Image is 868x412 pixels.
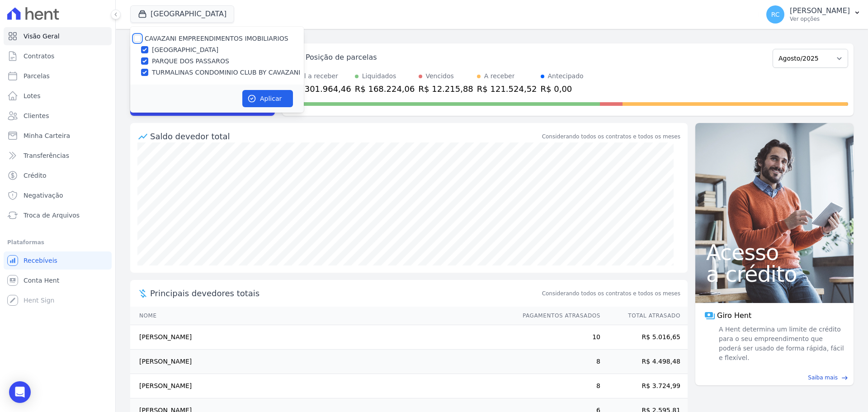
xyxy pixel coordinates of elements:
th: Total Atrasado [601,307,688,325]
span: Lotes [24,91,41,100]
span: Troca de Arquivos [24,211,80,220]
a: Minha Carteira [4,127,112,145]
label: [GEOGRAPHIC_DATA] [152,45,218,55]
p: Ver opções [790,15,850,23]
a: Lotes [4,87,112,105]
div: R$ 12.215,88 [419,83,473,95]
div: Vencidos [426,71,454,81]
a: Negativação [4,186,112,204]
span: Acesso [706,242,843,263]
div: R$ 121.524,52 [477,83,537,95]
label: CAVAZANI EMPREENDIMENTOS IMOBILIARIOS [145,35,288,42]
span: Parcelas [24,71,50,81]
div: Considerando todos os contratos e todos os meses [542,133,680,141]
p: [PERSON_NAME] [790,6,850,15]
a: Transferências [4,147,112,165]
div: A receber [484,71,515,81]
div: Open Intercom Messenger [9,381,31,403]
div: Saldo devedor total [150,130,540,142]
div: R$ 0,00 [541,83,584,95]
div: Antecipado [548,71,584,81]
a: Visão Geral [4,27,112,45]
a: Conta Hent [4,271,112,289]
th: Pagamentos Atrasados [514,307,601,325]
span: Transferências [24,151,69,160]
span: A Hent determina um limite de crédito para o seu empreendimento que poderá ser usado de forma ráp... [717,325,844,363]
span: a crédito [706,263,843,285]
a: Troca de Arquivos [4,206,112,224]
span: Principais devedores totais [150,287,540,299]
a: Parcelas [4,67,112,85]
span: Considerando todos os contratos e todos os meses [542,289,680,298]
div: R$ 168.224,06 [355,83,415,95]
div: Liquidados [362,71,396,81]
button: [GEOGRAPHIC_DATA] [130,5,234,23]
button: Aplicar [242,90,293,107]
td: 8 [514,350,601,374]
td: R$ 5.016,65 [601,325,688,350]
span: east [841,374,848,381]
label: PARQUE DOS PASSAROS [152,57,229,66]
span: Negativação [24,191,63,200]
a: Crédito [4,166,112,185]
span: Giro Hent [717,310,751,321]
div: Total a receber [291,71,351,81]
div: Posição de parcelas [306,52,377,63]
td: R$ 4.498,48 [601,350,688,374]
span: Minha Carteira [24,131,70,140]
td: [PERSON_NAME] [130,325,514,350]
span: Contratos [24,52,54,61]
span: Recebíveis [24,256,57,265]
span: Saiba mais [808,374,838,382]
td: 8 [514,374,601,398]
a: Recebíveis [4,251,112,270]
th: Nome [130,307,514,325]
div: Plataformas [7,237,108,248]
td: [PERSON_NAME] [130,350,514,374]
a: Saiba mais east [701,374,848,382]
span: RC [771,11,780,18]
button: RC [PERSON_NAME] Ver opções [759,2,868,27]
div: R$ 301.964,46 [291,83,351,95]
a: Contratos [4,47,112,65]
span: Crédito [24,171,47,180]
a: Clientes [4,107,112,125]
span: Visão Geral [24,32,60,41]
td: 10 [514,325,601,350]
td: [PERSON_NAME] [130,374,514,398]
label: TURMALINAS CONDOMINIO CLUB BY CAVAZANI [152,68,300,77]
td: R$ 3.724,99 [601,374,688,398]
span: Clientes [24,111,49,120]
span: Conta Hent [24,276,59,285]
